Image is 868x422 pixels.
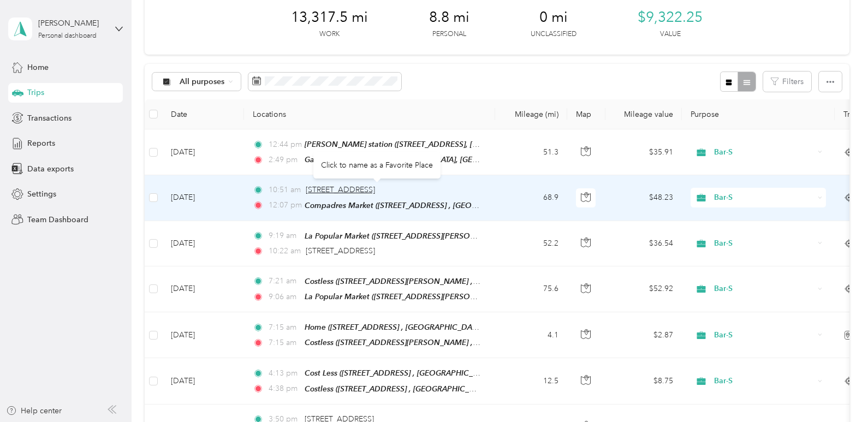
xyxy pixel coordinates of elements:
iframe: Everlance-gr Chat Button Frame [807,361,868,422]
th: Map [567,99,605,129]
td: $36.54 [605,221,682,266]
td: $8.75 [605,358,682,404]
button: Help center [6,405,62,417]
span: La Popular Market ([STREET_ADDRESS][PERSON_NAME] , [GEOGRAPHIC_DATA], [US_STATE]) [305,231,632,241]
td: [DATE] [162,266,244,312]
span: Bar-S [714,146,814,158]
td: 52.2 [495,221,567,266]
span: [STREET_ADDRESS] [306,185,375,194]
span: Reports [27,138,55,149]
span: $9,322.25 [638,9,703,26]
span: 12:07 pm [269,199,300,211]
td: 68.9 [495,175,567,221]
span: La Popular Market ([STREET_ADDRESS][PERSON_NAME] , [GEOGRAPHIC_DATA], [US_STATE]) [305,292,632,301]
span: 7:15 am [269,322,300,334]
span: 0 mi [539,9,568,26]
span: Costless ([STREET_ADDRESS] , [GEOGRAPHIC_DATA], [US_STATE]) [305,384,534,394]
span: 12:44 pm [269,139,300,151]
td: 4.1 [495,312,567,358]
span: 7:21 am [269,275,300,287]
span: 9:06 am [269,291,300,303]
td: 51.3 [495,129,567,175]
span: Home ([STREET_ADDRESS] , [GEOGRAPHIC_DATA], [US_STATE]) [305,323,527,332]
td: [DATE] [162,175,244,221]
th: Mileage value [605,99,682,129]
span: Bar-S [714,283,814,295]
td: $35.91 [605,129,682,175]
span: Cost Less ([STREET_ADDRESS] , [GEOGRAPHIC_DATA], [US_STATE]) [305,368,538,378]
td: $52.92 [605,266,682,312]
span: Compadres Market ([STREET_ADDRESS] , [GEOGRAPHIC_DATA], [US_STATE]) [305,201,574,210]
td: $48.23 [605,175,682,221]
button: Filters [763,72,811,92]
span: Team Dashboard [27,214,88,225]
div: Click to name as a Favorite Place [313,152,441,179]
span: [PERSON_NAME] station ([STREET_ADDRESS], [GEOGRAPHIC_DATA], [US_STATE]) [305,140,591,149]
span: Home [27,62,49,73]
p: Unclassified [531,29,576,39]
span: Bar-S [714,192,814,204]
th: Mileage (mi) [495,99,567,129]
span: 2:49 pm [269,154,300,166]
span: Data exports [27,163,74,175]
td: [DATE] [162,312,244,358]
span: Gas Stations (CA-99, [GEOGRAPHIC_DATA], [GEOGRAPHIC_DATA], [GEOGRAPHIC_DATA], [US_STATE]) [305,155,662,164]
span: Costless ([STREET_ADDRESS][PERSON_NAME] , [GEOGRAPHIC_DATA], [US_STATE]) [305,338,596,347]
span: 4:13 pm [269,367,300,379]
span: 7:15 am [269,337,300,349]
span: Bar-S [714,375,814,387]
span: Bar-S [714,237,814,249]
span: All purposes [180,78,225,86]
th: Locations [244,99,495,129]
span: 4:38 pm [269,383,300,395]
td: [DATE] [162,129,244,175]
span: Costless ([STREET_ADDRESS][PERSON_NAME] , [GEOGRAPHIC_DATA], [US_STATE]) [305,277,596,286]
span: Bar-S [714,329,814,341]
span: 8.8 mi [429,9,469,26]
td: [DATE] [162,358,244,404]
span: 10:22 am [269,245,301,257]
td: [DATE] [162,221,244,266]
td: 12.5 [495,358,567,404]
span: Settings [27,188,56,200]
span: 10:51 am [269,184,301,196]
span: 9:19 am [269,230,300,242]
span: Transactions [27,112,72,124]
span: Trips [27,87,44,98]
td: $2.87 [605,312,682,358]
p: Work [319,29,340,39]
th: Purpose [682,99,835,129]
span: [STREET_ADDRESS] [306,246,375,255]
span: 13,317.5 mi [291,9,368,26]
div: Personal dashboard [38,33,97,39]
th: Date [162,99,244,129]
p: Personal [432,29,466,39]
p: Value [660,29,681,39]
div: [PERSON_NAME] [38,17,106,29]
td: 75.6 [495,266,567,312]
